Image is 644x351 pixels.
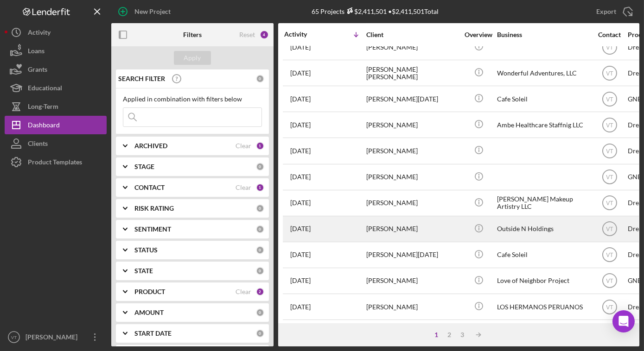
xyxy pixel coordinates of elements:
div: Loans [28,42,45,63]
button: Export [587,2,639,21]
b: SEARCH FILTER [118,75,165,82]
div: Export [596,2,616,21]
text: VT [606,252,613,258]
div: 2 [443,331,456,338]
button: Clients [5,134,107,153]
div: 0 [256,204,264,213]
div: Educational [28,79,62,100]
time: 2025-09-26 15:16 [290,44,311,51]
div: Grants [28,60,47,81]
button: Dashboard [5,116,107,134]
div: [PERSON_NAME] [366,217,459,241]
div: Overview [461,31,496,38]
div: 1 [256,183,264,192]
text: VT [606,148,613,155]
div: Client [366,31,459,38]
div: [PERSON_NAME] [PERSON_NAME] [366,61,459,85]
b: START DATE [134,330,172,337]
div: Cafe Soleil [497,243,590,267]
text: VT [606,44,613,50]
div: 0 [256,246,264,254]
div: [PERSON_NAME] [366,113,459,137]
time: 2025-09-25 16:42 [290,147,311,155]
text: VT [606,304,613,310]
div: Dashboard [28,116,60,137]
div: [PERSON_NAME] [366,35,459,59]
div: Applied in combination with filters below [123,95,262,103]
div: [PERSON_NAME][DATE] [366,243,459,267]
text: VT [606,226,613,232]
button: Product Templates [5,153,107,171]
div: 2 [256,288,264,296]
text: VT [606,278,613,284]
b: RISK RATING [134,205,174,212]
button: Long-Term [5,97,107,116]
time: 2025-09-25 19:48 [290,121,311,129]
div: [PERSON_NAME] [366,138,459,163]
div: Open Intercom Messenger [612,310,635,332]
time: 2025-09-25 00:24 [290,303,311,311]
div: Clear [236,184,251,191]
time: 2025-09-25 16:13 [290,225,311,232]
div: 1 [256,142,264,150]
b: PRODUCT [134,288,165,295]
button: New Project [111,2,180,21]
text: VT [606,200,613,207]
time: 2025-09-25 16:36 [290,173,311,181]
text: VT [606,174,613,181]
div: [PERSON_NAME] [366,295,459,319]
button: VT[PERSON_NAME] [5,328,107,346]
div: Clients [28,134,48,155]
time: 2025-09-25 15:24 [290,251,311,258]
div: Activity [28,23,51,44]
b: AMOUNT [134,309,164,316]
b: ARCHIVED [134,142,167,150]
time: 2025-09-25 16:26 [290,199,311,207]
a: Loans [5,42,107,60]
div: Love of Neighbor Project [497,269,590,293]
text: VT [606,96,613,102]
time: 2025-09-25 20:39 [290,95,311,103]
b: SENTIMENT [134,226,171,233]
div: Contact [592,31,627,38]
div: 0 [256,75,264,83]
div: Clear [236,142,251,150]
div: 1 [430,331,443,338]
b: STATUS [134,246,158,254]
div: Ambe Healthcare Staffnig LLC [497,113,590,137]
text: VT [11,335,17,340]
div: Reset [239,31,255,38]
div: Activity [284,31,325,38]
button: Educational [5,79,107,97]
div: New Project [134,2,171,21]
text: VT [606,122,613,128]
div: 0 [256,308,264,317]
div: [PERSON_NAME] Makeup Artistry LLC [497,191,590,215]
b: CONTACT [134,184,165,191]
button: Grants [5,60,107,79]
div: [PERSON_NAME] [366,191,459,215]
div: Outside N Holdings [497,217,590,241]
div: [PERSON_NAME] [366,165,459,189]
div: [PERSON_NAME] [366,269,459,293]
div: Business [497,31,590,38]
div: 0 [256,267,264,275]
div: 3 [456,331,469,338]
div: Clear [236,288,251,295]
div: 0 [256,329,264,338]
div: 0 [256,163,264,171]
time: 2025-09-25 14:57 [290,277,311,284]
button: Activity [5,23,107,42]
div: LOS HERMANOS PERUANOS [497,295,590,319]
div: Long-Term [28,97,58,118]
b: Filters [183,31,202,38]
div: Cafe Soleil [497,87,590,111]
div: Apply [184,51,201,65]
div: 65 Projects • $2,411,501 Total [312,7,439,15]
